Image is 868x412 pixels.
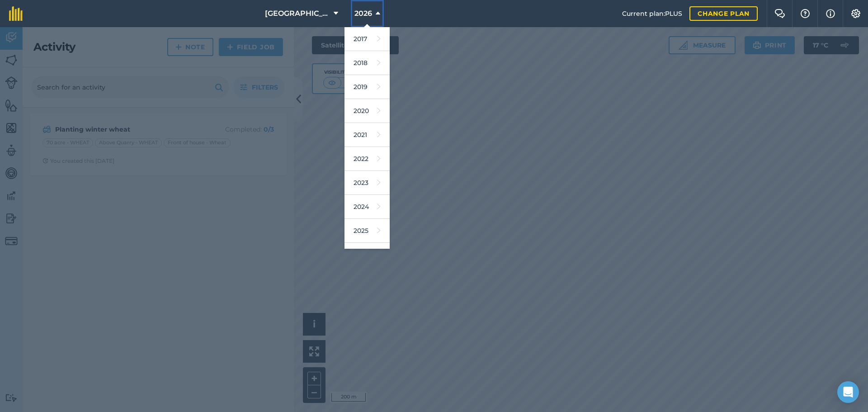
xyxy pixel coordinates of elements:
[344,51,390,75] a: 2018
[800,9,811,18] img: A question mark icon
[354,8,372,19] span: 2026
[344,147,390,171] a: 2022
[9,6,23,21] img: fieldmargin Logo
[344,219,390,243] a: 2025
[622,9,682,19] span: Current plan : PLUS
[344,123,390,147] a: 2021
[850,9,861,18] img: A cog icon
[689,6,758,21] a: Change plan
[344,243,390,267] a: 2026
[344,195,390,219] a: 2024
[826,8,835,19] img: svg+xml;base64,PHN2ZyB4bWxucz0iaHR0cDovL3d3dy53My5vcmcvMjAwMC9zdmciIHdpZHRoPSIxNyIgaGVpZ2h0PSIxNy...
[344,171,390,195] a: 2023
[265,8,330,19] span: [GEOGRAPHIC_DATA]
[344,99,390,123] a: 2020
[344,27,390,51] a: 2017
[774,9,785,18] img: Two speech bubbles overlapping with the left bubble in the forefront
[837,381,859,403] div: Open Intercom Messenger
[344,75,390,99] a: 2019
